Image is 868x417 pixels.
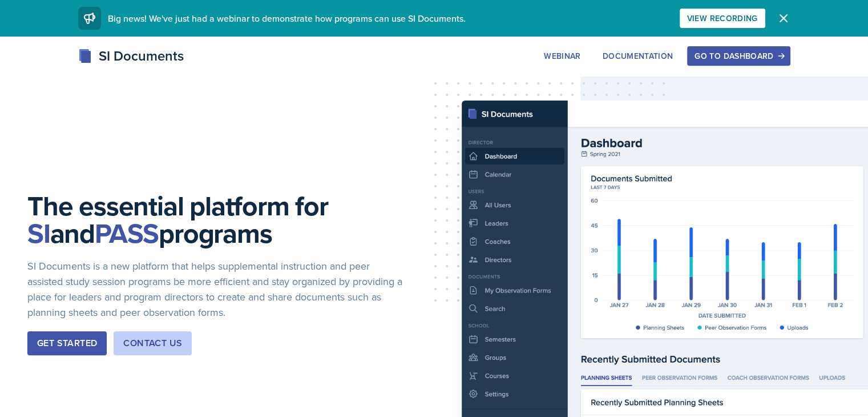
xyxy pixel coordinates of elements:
[680,9,765,28] button: View Recording
[37,336,97,350] div: Get Started
[78,46,184,66] div: SI Documents
[687,46,790,66] button: Go to Dashboard
[695,51,782,61] div: Go to Dashboard
[595,46,681,66] button: Documentation
[114,331,192,355] button: Contact Us
[544,51,580,61] div: Webinar
[108,12,466,25] span: Big news! We've just had a webinar to demonstrate how programs can use SI Documents.
[27,331,107,355] button: Get Started
[123,336,182,350] div: Contact Us
[603,51,673,61] div: Documentation
[536,46,588,66] button: Webinar
[687,14,758,23] div: View Recording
